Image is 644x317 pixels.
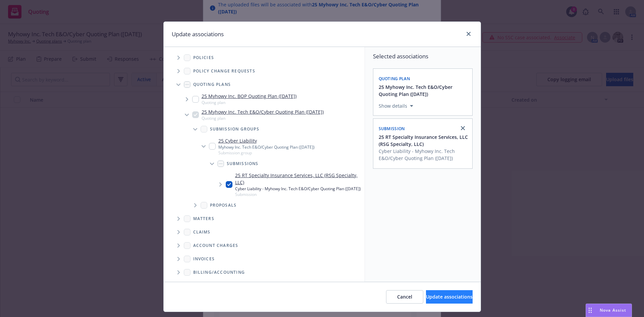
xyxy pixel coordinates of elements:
[386,290,423,304] button: Cancel
[193,56,214,60] span: Policies
[235,172,362,186] a: 25 RT Specialty Insurance Services, LLC (RSG Specialty, LLC)
[193,83,231,87] span: Quoting plans
[193,230,211,234] span: Claims
[164,51,365,266] div: Tree Example
[465,30,473,38] a: close
[218,144,315,150] div: Myhowy Inc. Tech E&O/Cyber Quoting Plan ([DATE])
[193,257,215,261] span: Invoices
[218,137,315,144] a: 25 Cyber Liability
[202,93,297,100] a: 25 Myhowy Inc. BOP Quoting Plan ([DATE])
[193,217,214,221] span: Matters
[210,127,259,131] span: Submission groups
[426,290,473,304] button: Update associations
[397,294,412,300] span: Cancel
[172,30,224,39] h1: Update associations
[376,102,416,110] button: Show details
[373,52,473,60] span: Selected associations
[379,148,468,162] span: Cyber Liability - Myhowy Inc. Tech E&O/Cyber Quoting Plan ([DATE])
[586,304,632,317] button: Nova Assist
[193,270,245,274] span: Billing/Accounting
[379,126,405,131] span: Submission
[235,192,362,197] span: Submission
[426,294,473,300] span: Update associations
[379,84,468,98] button: 25 Myhowy Inc. Tech E&O/Cyber Quoting Plan ([DATE])
[586,304,594,317] div: Drag to move
[210,203,237,207] span: Proposals
[227,162,259,166] span: Submissions
[193,69,255,73] span: Policy change requests
[600,307,626,313] span: Nova Assist
[235,186,362,192] div: Cyber Liability - Myhowy Inc. Tech E&O/Cyber Quoting Plan ([DATE])
[218,150,315,156] span: Submission group
[379,134,468,148] button: 25 RT Specialty Insurance Services, LLC (RSG Specialty, LLC)
[459,124,467,132] a: close
[379,76,410,82] span: Quoting plan
[202,100,297,105] span: Quoting plan
[193,244,238,248] span: Account charges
